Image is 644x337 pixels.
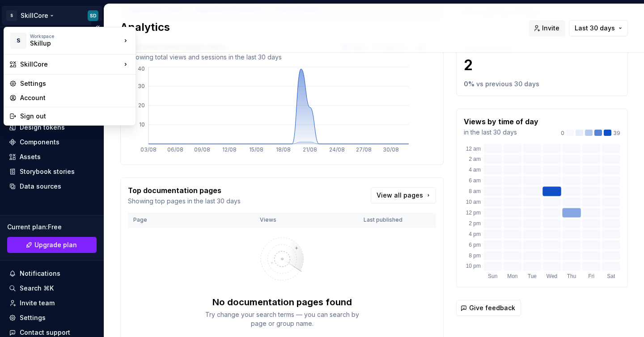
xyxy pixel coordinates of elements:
[30,34,121,39] div: Workspace
[30,39,106,48] div: Skillup
[20,112,130,121] div: Sign out
[20,60,121,69] div: SkillCore
[20,93,130,102] div: Account
[20,79,130,88] div: Settings
[10,33,26,49] div: S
